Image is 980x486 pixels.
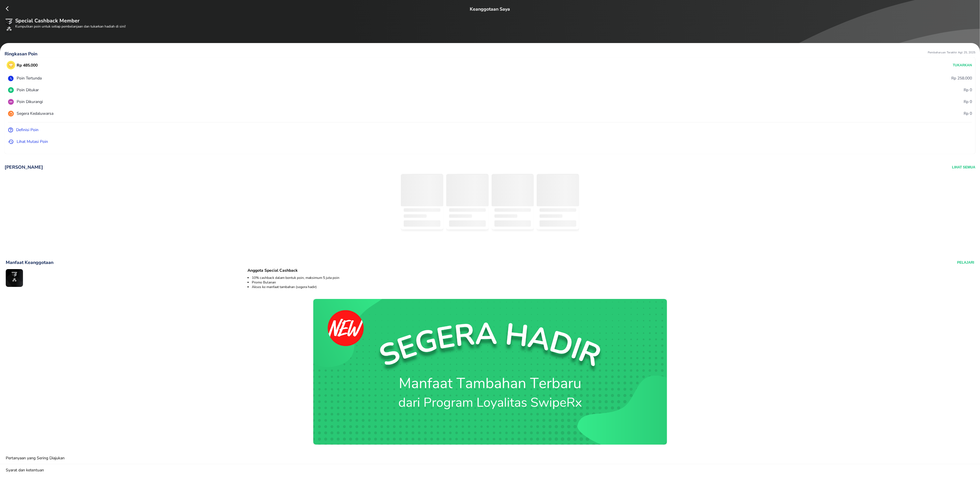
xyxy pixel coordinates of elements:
p: Rp 0 [964,99,972,105]
span: ‌ [540,208,576,212]
button: PELAJARI [957,259,974,266]
span: ‌ [494,214,517,218]
span: ‌ [404,214,427,218]
p: Rp 0 [964,87,972,93]
p: Rp 0 [964,110,972,116]
span: ‌ [540,220,576,227]
p: Kumpulkan poin untuk setiap pembelanjaan dan tukarkan hadiah di sini! [15,25,976,28]
p: [PERSON_NAME] [5,164,43,170]
span: ‌ [494,208,531,212]
p: Ringkasan Poin [5,50,37,57]
span: ‌ [449,208,486,212]
span: ‌ [404,208,440,212]
li: Promo Bulanan [252,280,973,285]
p: Manfaat Keanggotaan [6,259,53,266]
span: ‌ [401,175,443,206]
p: Lihat Mutasi Poin [17,139,48,145]
span: ‌ [404,220,440,227]
span: ‌ [449,214,472,218]
li: Akses ke manfaat tambahan (segera hadir) [252,285,973,289]
p: Special Cashback Member [15,17,976,25]
div: Anggota Special Cashback [248,269,973,272]
p: Rp 485.000 [17,62,38,68]
p: Pertanyaan yang Sering Diajukan [6,455,65,461]
span: ‌ [492,175,534,206]
p: Definisi Poin [16,127,38,133]
p: Poin Ditukar [17,87,39,93]
p: Keanggotaan Saya [470,6,510,13]
li: 10% cashback dalam bentuk poin, maksimum 5 juta poin [252,275,973,280]
img: loyalty-coming-soon-banner.1ba9edef.png [313,299,667,445]
p: Syarat dan ketentuan [6,467,44,473]
button: Lihat Semua [952,164,975,170]
p: Segera Kedaluwarsa [17,110,53,116]
span: ‌ [540,214,563,218]
p: Rp 258.000 [951,75,972,81]
span: ‌ [537,175,579,206]
p: Pembaharuan Terakhir Agt 25, 2025 [928,50,975,57]
span: ‌ [446,175,489,206]
span: ‌ [494,220,531,227]
p: Poin Tertunda [17,75,42,81]
span: ‌ [449,220,486,227]
p: Tukarkan [953,63,972,68]
p: Poin Dikurangi [17,99,43,105]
